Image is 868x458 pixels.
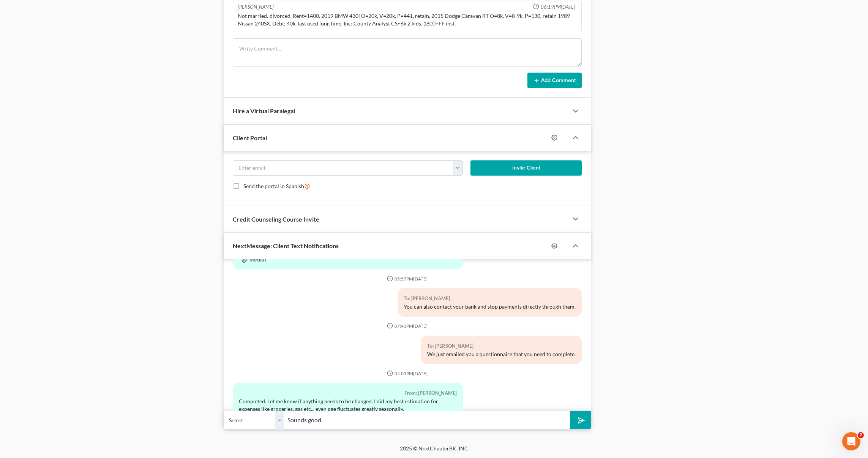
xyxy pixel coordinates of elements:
div: Completed. Let me know if anything needs to be changed. I did my best estimation for expenses lik... [239,398,457,413]
div: 05:57PM[DATE] [233,276,582,282]
div: 04:03PM[DATE] [233,370,582,377]
span: NextMessage: Client Text Notifications [233,242,339,249]
div: You can also contact your bank and stop payments directly through them. [404,303,576,311]
div: We just emailed you a questionnaire that you need to complete. [427,350,576,358]
input: Enter email [233,161,454,175]
div: Not married.-divorced. Rent=1400. 2019 BMW 430i O=20k, V=20k, P=441, retain, 2015 Dodge Caravan R... [238,12,577,27]
span: 06:19PM[DATE] [541,3,575,11]
div: To: [PERSON_NAME] [427,342,576,350]
div: 07:43PM[DATE] [233,323,582,329]
input: Say something... [284,411,570,429]
span: 2 [858,432,864,438]
button: Media1 [242,257,266,263]
iframe: Intercom live chat [842,432,860,450]
span: Client Portal [233,134,267,141]
div: [PERSON_NAME] [238,3,274,11]
div: To: [PERSON_NAME] [404,294,576,303]
span: Hire a Virtual Paralegal [233,107,295,114]
button: Invite Client [470,160,582,176]
button: Add Comment [527,73,582,89]
span: Credit Counseling Course Invite [233,216,319,223]
div: From: [PERSON_NAME] [239,389,457,398]
span: Send the portal in Spanish [243,183,304,189]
